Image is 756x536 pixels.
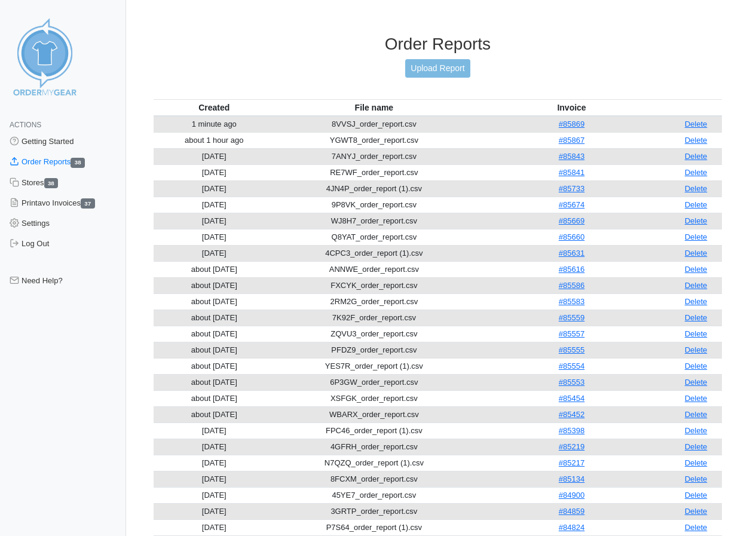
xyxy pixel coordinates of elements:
[685,410,708,419] a: Delete
[275,390,473,406] td: XSFGK_order_report.csv
[154,245,275,261] td: [DATE]
[559,345,584,354] a: #85555
[559,507,584,516] a: #84859
[154,326,275,342] td: about [DATE]
[275,326,473,342] td: ZQVU3_order_report.csv
[154,164,275,180] td: [DATE]
[473,99,670,116] th: Invoice
[275,277,473,293] td: FXCYK_order_report.csv
[685,426,708,435] a: Delete
[154,471,275,487] td: [DATE]
[685,200,708,209] a: Delete
[154,406,275,422] td: about [DATE]
[154,213,275,229] td: [DATE]
[559,491,584,500] a: #84900
[685,152,708,161] a: Delete
[559,378,584,387] a: #85553
[685,184,708,193] a: Delete
[154,293,275,310] td: about [DATE]
[275,180,473,197] td: 4JN4P_order_report (1).csv
[154,116,275,133] td: 1 minute ago
[685,442,708,451] a: Delete
[685,329,708,338] a: Delete
[154,180,275,197] td: [DATE]
[154,455,275,471] td: [DATE]
[275,342,473,358] td: PFDZ9_order_report.csv
[685,345,708,354] a: Delete
[559,474,584,483] a: #85134
[275,164,473,180] td: RE7WF_order_report.csv
[154,132,275,148] td: about 1 hour ago
[685,507,708,516] a: Delete
[154,422,275,439] td: [DATE]
[154,229,275,245] td: [DATE]
[685,313,708,322] a: Delete
[275,310,473,326] td: 7K92F_order_report.csv
[559,426,584,435] a: #85398
[559,168,584,177] a: #85841
[154,519,275,535] td: [DATE]
[559,136,584,145] a: #85867
[275,487,473,503] td: 45YE7_order_report.csv
[685,491,708,500] a: Delete
[559,200,584,209] a: #85674
[44,178,59,188] span: 38
[154,310,275,326] td: about [DATE]
[154,487,275,503] td: [DATE]
[275,422,473,439] td: FPC46_order_report (1).csv
[154,261,275,277] td: about [DATE]
[559,329,584,338] a: #85557
[154,99,275,116] th: Created
[559,410,584,419] a: #85452
[685,120,708,128] a: Delete
[559,313,584,322] a: #85559
[559,216,584,225] a: #85669
[685,281,708,290] a: Delete
[275,293,473,310] td: 2RM2G_order_report.csv
[405,59,470,78] a: Upload Report
[685,136,708,145] a: Delete
[275,439,473,455] td: 4GFRH_order_report.csv
[559,362,584,370] a: #85554
[685,394,708,403] a: Delete
[275,245,473,261] td: 4CPC3_order_report (1).csv
[559,120,584,128] a: #85869
[154,374,275,390] td: about [DATE]
[275,503,473,519] td: 3GRTP_order_report.csv
[685,249,708,258] a: Delete
[685,523,708,532] a: Delete
[275,406,473,422] td: WBARX_order_report.csv
[685,297,708,306] a: Delete
[559,297,584,306] a: #85583
[559,184,584,193] a: #85733
[275,261,473,277] td: ANNWE_order_report.csv
[81,198,95,209] span: 37
[154,148,275,164] td: [DATE]
[685,216,708,225] a: Delete
[275,99,473,116] th: File name
[685,378,708,387] a: Delete
[275,132,473,148] td: YGWT8_order_report.csv
[275,229,473,245] td: Q8YAT_order_report.csv
[275,197,473,213] td: 9P8VK_order_report.csv
[10,121,41,129] span: Actions
[559,458,584,467] a: #85217
[685,474,708,483] a: Delete
[559,281,584,290] a: #85586
[275,455,473,471] td: N7QZQ_order_report (1).csv
[275,374,473,390] td: 6P3GW_order_report.csv
[559,394,584,403] a: #85454
[154,503,275,519] td: [DATE]
[71,158,85,168] span: 38
[275,148,473,164] td: 7ANYJ_order_report.csv
[685,232,708,241] a: Delete
[685,458,708,467] a: Delete
[275,519,473,535] td: P7S64_order_report (1).csv
[275,213,473,229] td: WJ8H7_order_report.csv
[559,232,584,241] a: #85660
[154,342,275,358] td: about [DATE]
[559,249,584,258] a: #85631
[559,442,584,451] a: #85219
[275,358,473,374] td: YES7R_order_report (1).csv
[154,197,275,213] td: [DATE]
